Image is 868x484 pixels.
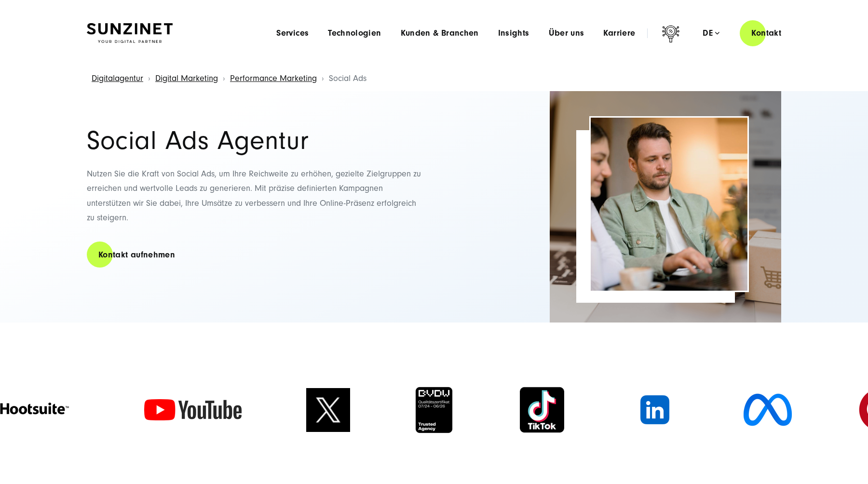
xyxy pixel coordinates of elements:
a: Kontakt aufnehmen [87,241,187,269]
img: Social Ads Agentur - Mann sitzt vor seinem Computer und zeigt was einer anderen Person [591,118,747,291]
a: Kunden & Branchen [401,28,479,38]
a: Technologien [328,28,381,38]
a: Über uns [549,28,584,38]
a: Karriere [603,28,635,38]
p: Nutzen Sie die Kraft von Social Ads, um Ihre Reichweite zu erhöhen, gezielte Zielgruppen zu errei... [87,167,424,226]
a: Digital Marketing [155,73,218,83]
a: Services [276,28,309,38]
img: SUNZINET Full Service Digital Agentur [87,23,173,43]
a: Kontakt [740,19,793,47]
img: BVDW Qualitätszertifikat - Digitalagentur SUNZINET [415,386,453,434]
img: Full-Service Digitalagentur SUNZINET - E-Commerce Beratung_2 [550,91,781,323]
div: de [703,28,719,38]
a: Digitalagentur [92,73,143,83]
img: Youtube Logo - Social Media Agentur SUNZINET [144,399,242,420]
h1: Social Ads Agentur [87,127,424,154]
a: Performance Marketing [230,73,317,83]
img: Twitter - Social Media Marketing Agentur SUNZINET [306,388,350,432]
img: LinkedIn Logo - Social Media Marketing Agentur SUNZINET [631,386,679,434]
span: Social Ads [329,73,366,83]
a: Insights [498,28,529,38]
img: TikTok Agentur - Social Media Marketing Agentur SUNZINET [518,386,566,434]
img: Meta Logo - Social Media Marketing Agentur SUNZINET [744,386,792,434]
